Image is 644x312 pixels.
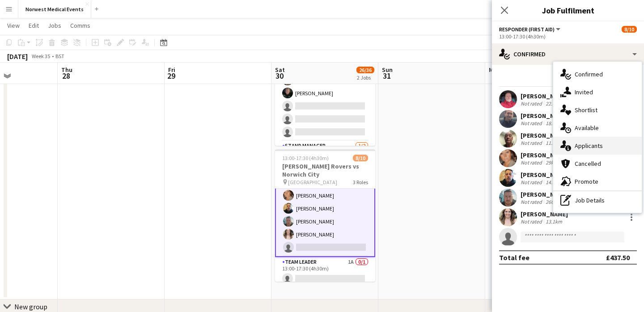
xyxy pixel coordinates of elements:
[544,139,564,146] div: 11.3km
[353,155,368,161] span: 8/10
[60,71,72,81] span: 28
[382,66,393,74] span: Sun
[275,141,375,184] app-card-role: Stand Manager1/2
[492,43,644,65] div: Confirmed
[275,149,375,282] app-job-card: 13:00-17:30 (4h30m)8/10[PERSON_NAME] Rovers vs Norwich City [GEOGRAPHIC_DATA]3 Roles13:00-17:30 (...
[553,83,642,101] div: Invited
[14,302,47,311] div: New group
[4,20,23,31] a: View
[167,71,175,81] span: 29
[553,155,642,173] div: Cancelled
[48,21,61,30] span: Jobs
[553,173,642,190] div: Promote
[7,52,28,61] div: [DATE]
[521,171,568,179] div: [PERSON_NAME]
[18,0,91,18] button: Norwest Medical Events
[275,134,375,257] app-card-role: 13:00-17:30 (4h30m)[PERSON_NAME][PERSON_NAME][PERSON_NAME][PERSON_NAME][PERSON_NAME][PERSON_NAME]...
[521,179,544,186] div: Not rated
[521,139,544,146] div: Not rated
[521,218,544,225] div: Not rated
[357,74,374,81] div: 2 Jobs
[622,26,637,33] span: 8/10
[553,191,642,209] div: Job Details
[521,120,544,126] div: Not rated
[544,218,564,225] div: 13.1km
[544,159,560,166] div: 29km
[168,66,175,74] span: Fri
[499,26,555,33] span: Responder (First Aid)
[544,179,564,186] div: 14.4km
[521,190,568,198] div: [PERSON_NAME]
[44,20,65,31] a: Jobs
[492,4,644,16] h3: Job Fulfilment
[30,53,52,59] span: Week 35
[553,119,642,137] div: Available
[499,33,637,40] div: 13:00-17:30 (4h30m)
[353,179,368,186] span: 3 Roles
[275,162,375,178] h3: [PERSON_NAME] Rovers vs Norwich City
[381,71,393,81] span: 31
[29,21,39,30] span: Edit
[487,71,500,81] span: 1
[521,159,544,166] div: Not rated
[275,59,375,141] app-card-role: Senior Responder (FREC 4 or Above)1A2/512:30-17:30 (5h)[PERSON_NAME][PERSON_NAME]
[275,257,375,287] app-card-role: Team Leader1A0/113:00-17:30 (4h30m)
[489,66,500,74] span: Mon
[544,120,564,126] div: 18.8km
[499,253,530,262] div: Total fee
[499,26,562,33] button: Responder (First Aid)
[55,53,64,59] div: BST
[61,66,72,74] span: Thu
[553,137,642,155] div: Applicants
[521,112,568,120] div: [PERSON_NAME]
[25,20,42,31] a: Edit
[521,210,568,218] div: [PERSON_NAME]
[544,198,567,205] div: 266.7km
[521,92,568,100] div: [PERSON_NAME]
[606,253,630,262] div: £437.50
[544,100,564,107] div: 22.1km
[7,21,20,30] span: View
[274,71,285,81] span: 30
[288,179,337,186] span: [GEOGRAPHIC_DATA]
[521,100,544,107] div: Not rated
[356,67,374,73] span: 26/36
[521,198,544,205] div: Not rated
[521,151,568,159] div: [PERSON_NAME]
[553,101,642,119] div: Shortlist
[282,155,329,161] span: 13:00-17:30 (4h30m)
[67,20,94,31] a: Comms
[70,21,90,30] span: Comms
[521,131,568,139] div: [PERSON_NAME]
[553,65,642,83] div: Confirmed
[275,66,285,74] span: Sat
